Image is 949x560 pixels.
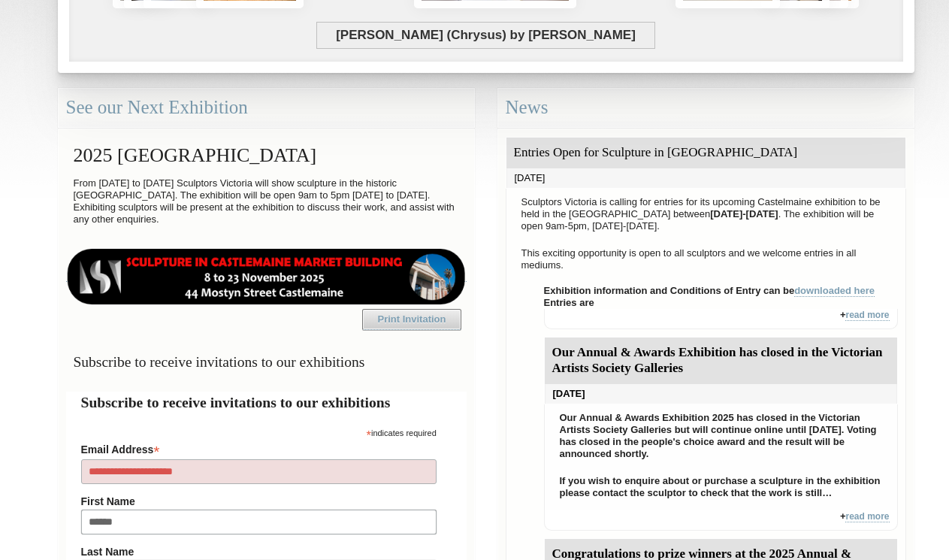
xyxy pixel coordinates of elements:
[514,192,898,236] p: Sculptors Victoria is calling for entries for its upcoming Castelmaine exhibition to be held in t...
[81,495,437,507] label: First Name
[545,338,897,384] div: Our Annual & Awards Exhibition has closed in the Victorian Artists Society Galleries
[794,285,875,297] a: downloaded here
[497,88,914,128] div: News
[544,309,898,329] div: +
[81,392,452,413] h2: Subscribe to receive invitations to our exhibitions
[66,137,467,174] h2: 2025 [GEOGRAPHIC_DATA]
[81,546,437,558] label: Last Name
[58,88,475,128] div: See our Next Exhibition
[544,285,875,297] strong: Exhibition information and Conditions of Entry can be
[845,511,889,522] a: read more
[316,22,656,49] span: [PERSON_NAME] (Chrysus) by [PERSON_NAME]
[845,310,889,321] a: read more
[506,168,905,188] div: [DATE]
[81,439,437,457] label: Email Address
[545,384,897,404] div: [DATE]
[66,347,467,377] h3: Subscribe to receive invitations to our exhibitions
[506,138,905,168] div: Entries Open for Sculpture in [GEOGRAPHIC_DATA]
[514,244,898,275] p: This exciting opportunity is open to all sculptors and we welcome entries in all mediums.
[66,249,467,304] img: castlemaine-ldrbd25v2.png
[552,408,890,464] p: Our Annual & Awards Exhibition 2025 has closed in the Victorian Artists Society Galleries but wil...
[544,510,898,531] div: +
[552,471,890,503] p: If you wish to enquire about or purchase a sculpture in the exhibition please contact the sculpto...
[710,208,778,219] strong: [DATE]-[DATE]
[81,425,437,439] div: indicates required
[66,174,467,229] p: From [DATE] to [DATE] Sculptors Victoria will show sculpture in the historic [GEOGRAPHIC_DATA]. T...
[362,309,461,330] a: Print Invitation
